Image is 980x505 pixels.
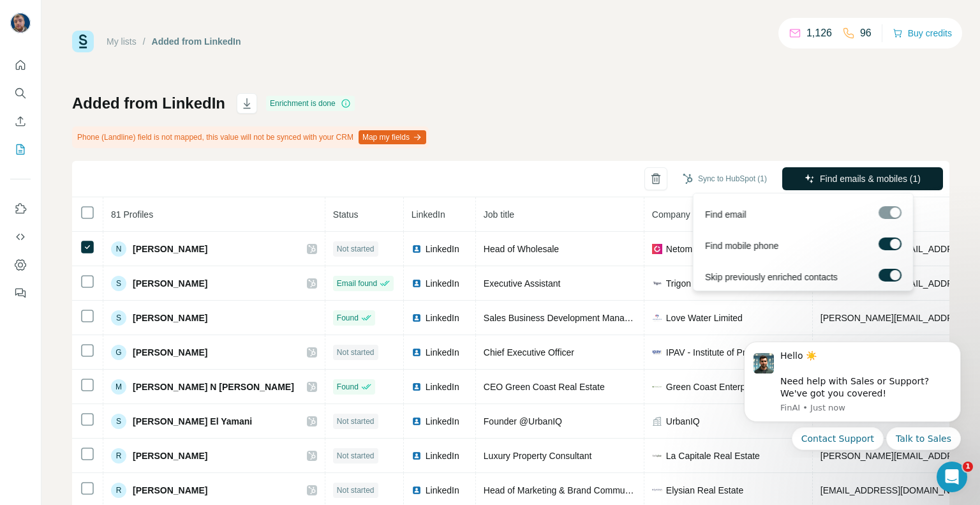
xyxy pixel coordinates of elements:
[426,381,459,393] span: LinkedIn
[652,347,662,358] img: company-logo
[412,416,422,426] img: LinkedIn logo
[133,312,207,324] span: [PERSON_NAME]
[412,244,422,254] img: LinkedIn logo
[337,278,377,289] span: Email found
[412,209,445,220] span: LinkedIn
[111,483,126,498] div: R
[705,208,746,221] span: Find email
[426,484,459,497] span: LinkedIn
[666,277,708,290] span: Trigon DM
[133,415,252,428] span: [PERSON_NAME] El Yamani
[111,379,126,395] div: M
[484,382,605,392] span: CEO Green Coast Real Estate
[412,485,422,495] img: LinkedIn logo
[484,451,592,461] span: Luxury Property Consultant
[426,277,459,290] span: LinkedIn
[337,243,375,255] span: Not started
[652,451,662,461] img: company-logo
[412,313,422,323] img: LinkedIn logo
[143,35,145,48] li: /
[666,312,743,324] span: Love Water Limited
[484,209,514,220] span: Job title
[133,484,207,497] span: [PERSON_NAME]
[820,172,921,185] span: Find emails & mobiles (1)
[426,346,459,359] span: LinkedIn
[133,243,207,255] span: [PERSON_NAME]
[10,82,31,105] button: Search
[652,313,662,323] img: company-logo
[412,451,422,461] img: LinkedIn logo
[963,462,973,472] span: 1
[426,243,459,255] span: LinkedIn
[484,244,559,254] span: Head of Wholesale
[484,278,561,289] span: Executive Assistant
[111,209,153,220] span: 81 Profiles
[652,382,662,392] img: company-logo
[107,36,137,47] a: My lists
[674,169,776,188] button: Sync to HubSpot (1)
[666,415,700,428] span: UrbanIQ
[359,130,426,144] button: Map my fields
[10,13,31,33] img: Avatar
[426,415,459,428] span: LinkedIn
[652,244,662,254] img: company-logo
[337,485,375,496] span: Not started
[337,450,375,462] span: Not started
[806,26,832,41] p: 1,126
[337,312,359,324] span: Found
[652,209,690,220] span: Company
[484,313,637,323] span: Sales Business Development Manager
[72,126,429,148] div: Phone (Landline) field is not mapped, this value will not be synced with your CRM
[10,253,31,276] button: Dashboard
[337,347,375,358] span: Not started
[111,448,126,464] div: R
[266,96,355,111] div: Enrichment is done
[412,278,422,289] img: LinkedIn logo
[893,24,952,42] button: Buy credits
[652,278,662,289] img: company-logo
[666,243,704,255] span: Netomnia
[426,449,459,462] span: LinkedIn
[10,197,31,220] button: Use Surfe on LinkedIn
[705,271,838,283] span: Skip previously enriched contacts
[666,346,805,359] span: IPAV - Institute of Professional Auctioneers and Valuers
[484,347,574,358] span: Chief Executive Officer
[705,239,778,252] span: Find mobile phone
[10,225,31,248] button: Use Surfe API
[72,93,225,114] h1: Added from LinkedIn
[133,277,207,290] span: [PERSON_NAME]
[666,484,743,497] span: Elysian Real Estate
[782,167,943,190] button: Find emails & mobiles (1)
[937,462,967,492] iframe: Intercom live chat
[111,241,126,257] div: N
[111,276,126,291] div: S
[111,345,126,360] div: G
[652,488,662,492] img: company-logo
[333,209,359,220] span: Status
[725,331,980,458] iframe: Intercom notifications message
[72,31,94,52] img: Surfe Logo
[133,346,207,359] span: [PERSON_NAME]
[111,414,126,429] div: S
[666,449,760,462] span: La Capitale Real Estate
[426,312,459,324] span: LinkedIn
[820,485,972,495] span: [EMAIL_ADDRESS][DOMAIN_NAME]
[133,381,294,393] span: [PERSON_NAME] N [PERSON_NAME]
[10,138,31,161] button: My lists
[666,381,783,393] span: Green Coast Enterprises LLC
[133,449,207,462] span: [PERSON_NAME]
[412,382,422,392] img: LinkedIn logo
[10,110,31,133] button: Enrich CSV
[484,485,660,495] span: Head of Marketing & Brand Communications
[412,347,422,358] img: LinkedIn logo
[337,381,359,393] span: Found
[10,54,31,77] button: Quick start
